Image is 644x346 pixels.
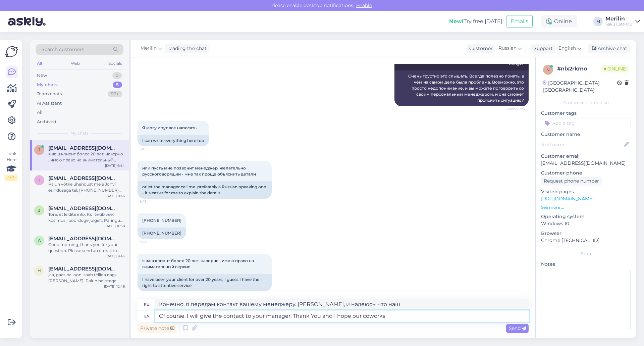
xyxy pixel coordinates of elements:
[498,45,517,52] span: Russian
[506,15,533,28] button: Emails
[48,175,118,181] span: info@nowap.ee
[541,251,631,257] div: Extra
[541,237,631,244] p: Chrome [TECHNICAL_ID]
[37,118,56,125] div: Archived
[37,109,43,116] div: All
[37,72,47,79] div: New
[394,70,529,106] div: Очень грустно это слышать. Всегда полезно понять, в чём на самом деле была проблема. Возможно, эт...
[69,59,81,68] div: Web
[531,45,553,52] div: Support
[541,131,631,138] p: Customer name
[541,169,631,177] p: Customer phone
[541,15,577,28] div: Online
[48,242,125,254] div: Good morning, thank you for your question. Please send an e-mail to our sales team and they will ...
[108,91,122,97] div: 99+
[48,236,118,242] span: automotomaja@gmail.com
[467,45,493,52] div: Customer
[140,292,165,297] span: 9:44
[37,100,62,107] div: AI Assistant
[593,17,603,26] div: M
[48,205,118,211] span: jomi.alavesa@outlook.com
[541,100,631,106] div: Customer information
[38,268,41,273] span: h
[105,254,125,259] div: [DATE] 9:43
[144,299,150,310] div: ru
[42,46,84,53] span: Search customers
[5,175,17,181] div: 1 / 3
[138,274,272,291] div: I have been your client for over 20 years, I guess I have the right to attentive service
[138,135,209,146] div: I can write everything here too
[605,21,633,27] div: Saku Läte OÜ
[140,147,165,152] span: 9:43
[142,165,256,177] span: или пусть мне позвонит менеджер. желательно русскоговорящий - мне так проще объяснить детали
[105,193,125,198] div: [DATE] 8:46
[541,110,631,117] p: Customer tags
[541,188,631,195] p: Visited pages
[36,59,43,68] div: All
[541,261,631,268] p: Notes
[541,160,631,167] p: [EMAIL_ADDRESS][DOMAIN_NAME]
[541,213,631,220] p: Operating system
[546,67,550,72] span: n
[449,17,503,26] div: Try free [DATE]:
[142,258,255,269] span: я ваш клиент более 20 лет, наверно , имею право на внимательный сервис
[48,151,125,163] div: я ваш клиент более 20 лет, наверно , имею право на внимательный сервис
[142,125,197,130] span: Я могу и тут все написать
[605,16,633,21] div: Merilin
[38,238,41,243] span: a
[541,118,631,128] input: Add a tag
[104,284,125,289] div: [DATE] 12:46
[138,324,177,333] div: Private note
[155,310,529,322] textarea: Of course, I will give the contact to your manager. Thank You and I hope our coworks
[166,45,207,52] div: leading the chat
[558,45,576,52] span: English
[140,199,165,204] span: 9:43
[38,208,40,213] span: j
[541,177,602,186] div: Request phone number
[37,91,62,97] div: Team chats
[541,153,631,160] p: Customer email
[48,211,125,224] div: Tore, et leidite info. Kui tekib veel küsimusi, pöörduge julgelt. Päringu saamiseks võite kirjuta...
[5,151,17,181] div: Look Here
[5,45,18,58] img: Askly Logo
[113,82,122,88] div: 5
[48,272,125,284] div: jaa, gaasiballooni saab tellida nagu [PERSON_NAME]. Palun helistage meie Pärnu esinduse numbril 4...
[541,220,631,227] p: Windows 10
[142,218,181,223] span: [PHONE_NUMBER]
[155,299,529,310] textarea: Конечно, я передам контакт вашему менеджеру. [PERSON_NAME], и надеюсь, что наш
[541,230,631,237] p: Browser
[557,65,601,73] div: # nlx2rkmo
[501,106,527,111] span: Seen ✓ 9:41
[509,325,526,331] span: Send
[541,196,594,202] a: [URL][DOMAIN_NAME]
[48,266,118,272] span: haademeestepak@gmail.com
[112,72,122,79] div: 0
[70,130,89,136] span: My chats
[104,224,125,229] div: [DATE] 16:58
[140,239,165,244] span: 9:44
[449,18,464,24] b: New!
[354,2,374,8] span: Enable
[48,181,125,193] div: Palun võtke ühendust meie Jõhvi esindusega tel. [PHONE_NUMBER]. Nad sisestavad tellimuse ja tulem...
[144,310,150,322] div: en
[38,147,40,152] span: j
[37,82,58,88] div: My chats
[107,59,123,68] div: Socials
[141,45,157,52] span: Merilin
[605,16,640,27] a: MerilinSaku Läte OÜ
[588,44,630,53] div: Archive chat
[541,141,623,148] input: Add name
[541,204,631,210] p: See more ...
[39,178,40,183] span: i
[138,181,272,199] div: or let the manager call me. preferably a Russian-speaking one - it's easier for me to explain the...
[543,80,617,94] div: [GEOGRAPHIC_DATA], [GEOGRAPHIC_DATA]
[48,145,118,151] span: juri.malyshev@nvk.ee
[138,228,186,239] div: [PHONE_NUMBER]
[601,65,629,72] span: Online
[105,163,125,168] div: [DATE] 9:44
